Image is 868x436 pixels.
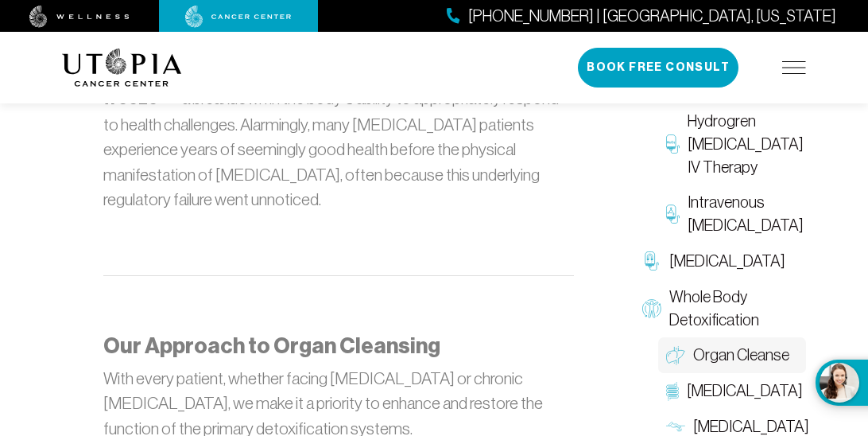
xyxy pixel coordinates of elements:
img: wellness [29,6,130,28]
img: Hydrogren Peroxide IV Therapy [666,134,680,154]
a: [MEDICAL_DATA] [658,373,806,409]
span: Whole Body Detoxification [669,286,798,332]
a: Whole Body Detoxification [634,279,806,338]
a: Intravenous [MEDICAL_DATA] [658,185,806,244]
img: Organ Cleanse [666,346,685,365]
a: Hydrogren [MEDICAL_DATA] IV Therapy [658,103,806,185]
a: Organ Cleanse [658,338,806,374]
img: Colon Therapy [666,382,679,401]
span: [MEDICAL_DATA] [687,380,803,403]
img: icon-hamburger [782,61,806,74]
span: Hydrogren [MEDICAL_DATA] IV Therapy [688,110,804,178]
button: Book Free Consult [578,48,738,88]
span: Intravenous [MEDICAL_DATA] [688,192,804,238]
p: This toxic overload can lead to a phenomenon known as —a breakdown in the body’s ability to appro... [103,60,574,212]
img: cancer center [185,6,292,28]
span: [MEDICAL_DATA] [669,250,785,273]
span: Organ Cleanse [693,345,789,368]
span: [PHONE_NUMBER] | [GEOGRAPHIC_DATA], [US_STATE] [468,5,836,28]
img: Chelation Therapy [642,252,661,271]
img: logo [62,49,182,87]
img: Whole Body Detoxification [642,299,661,318]
a: [MEDICAL_DATA] [634,243,806,279]
img: Intravenous Ozone Therapy [666,204,680,224]
strong: Our Approach to Organ Cleansing [103,333,440,359]
a: [PHONE_NUMBER] | [GEOGRAPHIC_DATA], [US_STATE] [447,5,836,28]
